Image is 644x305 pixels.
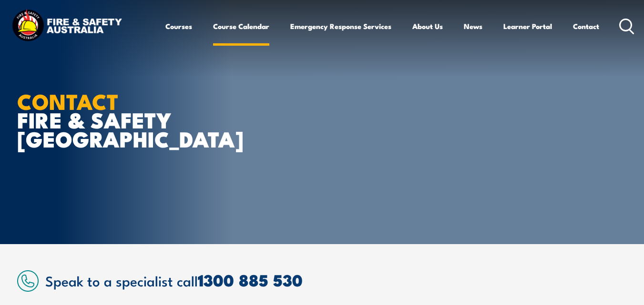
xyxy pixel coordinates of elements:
h1: FIRE & SAFETY [GEOGRAPHIC_DATA] [17,91,253,147]
h2: Speak to a specialist call [45,271,627,289]
a: Learner Portal [503,15,552,38]
strong: CONTACT [17,84,119,117]
a: 1300 885 530 [198,267,303,292]
a: News [464,15,482,38]
a: Contact [573,15,599,38]
a: Course Calendar [213,15,269,38]
a: Emergency Response Services [290,15,391,38]
a: About Us [412,15,443,38]
a: Courses [165,15,192,38]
